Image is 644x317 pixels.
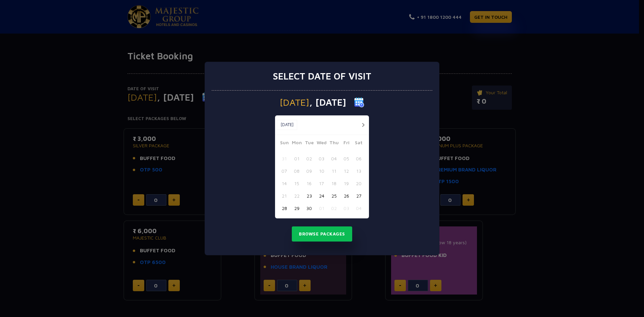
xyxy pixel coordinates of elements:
button: 01 [315,202,328,214]
button: 09 [303,165,315,177]
button: 02 [328,202,340,214]
button: 06 [353,152,365,165]
button: 31 [278,152,290,165]
button: 29 [290,202,303,214]
button: 24 [315,190,328,202]
span: Sat [353,139,365,148]
button: 03 [315,152,328,165]
button: 22 [290,190,303,202]
span: , [DATE] [309,98,346,107]
button: 15 [290,177,303,190]
span: [DATE] [280,98,309,107]
button: 10 [315,165,328,177]
button: 25 [328,190,340,202]
span: Sun [278,139,290,148]
button: 12 [340,165,353,177]
button: 27 [353,190,365,202]
button: Browse Packages [292,226,352,242]
button: 02 [303,152,315,165]
button: 16 [303,177,315,190]
h3: Select date of visit [273,70,371,82]
button: 20 [353,177,365,190]
button: 04 [328,152,340,165]
button: 28 [278,202,290,214]
button: 05 [340,152,353,165]
button: 19 [340,177,353,190]
button: 18 [328,177,340,190]
span: Fri [340,139,353,148]
span: Mon [290,139,303,148]
span: Tue [303,139,315,148]
button: 03 [340,202,353,214]
button: 14 [278,177,290,190]
button: 07 [278,165,290,177]
button: 08 [290,165,303,177]
button: 13 [353,165,365,177]
button: 11 [328,165,340,177]
button: 04 [353,202,365,214]
img: calender icon [354,97,364,107]
button: 23 [303,190,315,202]
span: Thu [328,139,340,148]
button: 01 [290,152,303,165]
button: 21 [278,190,290,202]
span: Wed [315,139,328,148]
button: 26 [340,190,353,202]
button: 17 [315,177,328,190]
button: [DATE] [277,120,297,130]
button: 30 [303,202,315,214]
